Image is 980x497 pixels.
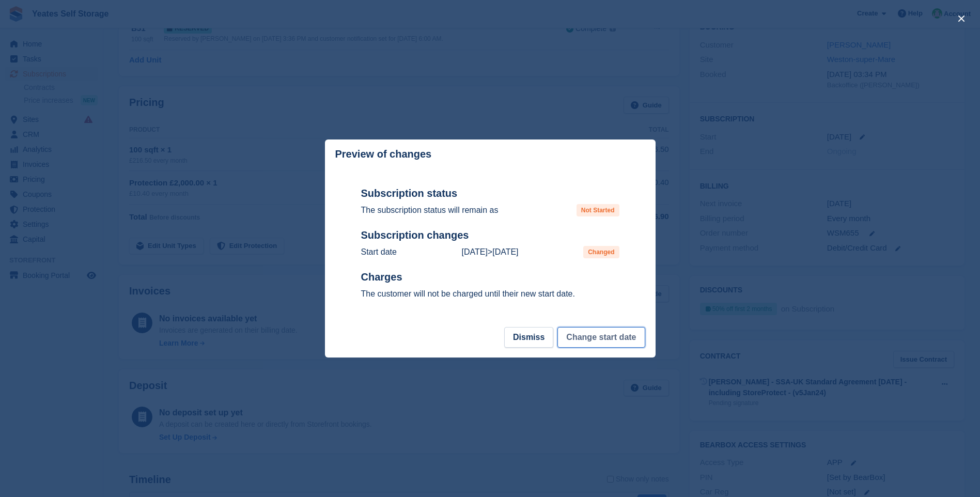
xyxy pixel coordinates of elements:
[577,204,619,216] span: Not Started
[461,246,518,258] p: >
[361,229,619,242] h2: Subscription changes
[335,148,432,160] p: Preview of changes
[361,288,619,300] p: The customer will not be charged until their new start date.
[361,187,619,200] h2: Subscription status
[583,246,619,258] span: Changed
[504,327,553,348] button: Dismiss
[557,327,645,348] button: Change start date
[492,247,518,256] time: 2025-10-07 23:00:00 UTC
[953,10,970,27] button: close
[361,204,499,216] p: The subscription status will remain as
[361,271,619,284] h2: Charges
[361,246,397,258] p: Start date
[461,247,487,256] time: 2025-10-10 00:00:00 UTC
